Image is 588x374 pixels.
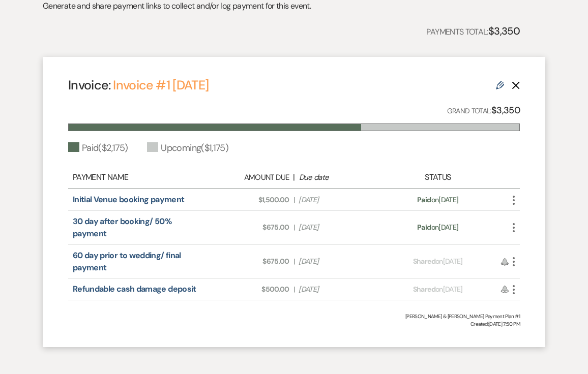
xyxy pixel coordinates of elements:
span: [DATE] [299,256,377,267]
span: | [293,222,295,233]
span: $675.00 [211,256,289,267]
div: Payment Name [73,171,205,183]
span: [DATE] [299,195,377,205]
a: Initial Venue booking payment [73,194,184,205]
span: $500.00 [211,284,289,295]
a: Invoice #1 [DATE] [113,77,209,93]
span: $675.00 [211,222,289,233]
div: on [DATE] [383,195,493,205]
div: [PERSON_NAME] & [PERSON_NAME] Payment Plan #1 [68,313,520,320]
a: 60 day prior to wedding/ final payment [73,250,181,273]
span: Paid [417,223,431,232]
a: 30 day after booking/ 50% payment [73,216,171,239]
div: on [DATE] [383,256,493,267]
div: | [205,171,383,183]
strong: $3,350 [491,104,520,116]
span: | [293,284,295,295]
a: Refundable cash damage deposit [73,284,196,294]
span: | [293,256,295,267]
span: Created: [DATE] 7:50 PM [68,320,520,328]
span: Paid [417,195,431,204]
span: Shared [413,285,435,294]
div: Upcoming ( $1,175 ) [147,141,228,155]
h4: Invoice: [68,76,209,94]
strong: $3,350 [488,24,520,38]
span: [DATE] [299,222,377,233]
div: Due date [299,172,377,183]
span: Shared [413,257,435,266]
div: on [DATE] [383,284,493,295]
p: Grand Total: [447,103,520,118]
p: Payments Total: [426,23,520,39]
div: on [DATE] [383,222,493,233]
span: | [293,195,295,205]
span: $1,500.00 [211,195,289,205]
div: Amount Due [211,172,289,183]
div: Paid ( $2,175 ) [68,141,128,155]
div: Status [383,171,493,183]
span: [DATE] [299,284,377,295]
